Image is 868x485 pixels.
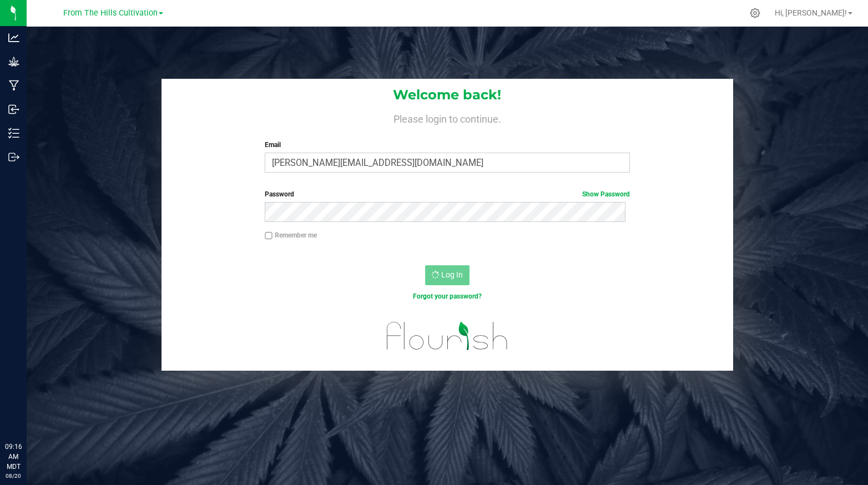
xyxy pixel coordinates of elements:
p: 09:16 AM MDT [5,442,22,472]
img: flourish_logo.svg [376,313,519,359]
inline-svg: Analytics [8,32,19,43]
inline-svg: Inbound [8,104,19,115]
inline-svg: Inventory [8,128,19,139]
button: Log In [425,265,470,285]
input: Remember me [265,232,272,240]
span: Hi, [PERSON_NAME]! [775,8,847,17]
inline-svg: Manufacturing [8,80,19,91]
inline-svg: Outbound [8,151,19,163]
a: Forgot your password? [413,292,482,300]
label: Remember me [265,230,317,240]
h4: Please login to continue. [162,111,734,124]
div: Manage settings [748,8,762,18]
a: Show Password [582,190,630,198]
span: From The Hills Cultivation [63,8,158,18]
p: 08/20 [5,472,22,480]
h1: Welcome back! [162,88,734,102]
label: Email [265,140,629,150]
inline-svg: Grow [8,56,19,67]
span: Log In [441,270,463,279]
span: Password [265,190,294,198]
